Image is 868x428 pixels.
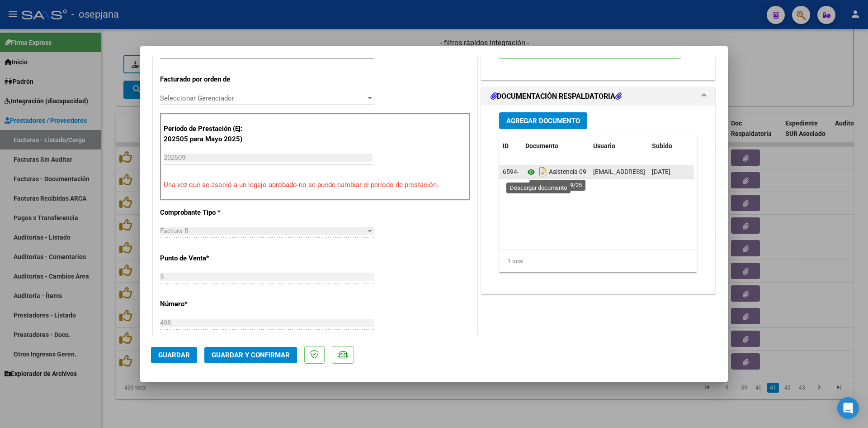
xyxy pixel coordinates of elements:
[506,117,580,125] span: Agregar Documento
[499,250,697,273] div: 1 total
[537,164,549,179] i: Descargar documento
[164,180,467,190] p: Una vez que se asoció a un legajo aprobado no se puede cambiar el período de prestación.
[503,168,521,175] span: 65944
[503,142,509,149] span: ID
[164,124,255,144] p: Período de Prestación (Ej: 202505 para Mayo 2025)
[491,91,622,102] h1: DOCUMENTACIÓN RESPALDATORIA
[693,136,739,156] datatable-header-cell: Acción
[522,136,590,156] datatable-header-cell: Documento
[160,94,366,102] span: Seleccionar Gerenciador
[593,142,615,149] span: Usuario
[499,112,587,129] button: Agregar Documento
[160,299,253,309] p: Número
[481,87,715,106] mat-expansion-panel-header: DOCUMENTACIÓN RESPALDATORIA
[525,168,596,176] span: Asistencia 09/25
[212,351,290,359] span: Guardar y Confirmar
[837,397,859,419] div: Open Intercom Messenger
[204,347,297,363] button: Guardar y Confirmar
[499,136,522,156] datatable-header-cell: ID
[160,74,253,85] p: Facturado por orden de
[652,168,670,175] span: [DATE]
[160,227,189,235] span: Factura B
[160,207,253,218] p: Comprobante Tipo *
[525,142,558,149] span: Documento
[593,168,746,175] span: [EMAIL_ADDRESS][DOMAIN_NAME] - [PERSON_NAME]
[481,106,715,293] div: DOCUMENTACIÓN RESPALDATORIA
[160,253,253,264] p: Punto de Venta
[151,347,197,363] button: Guardar
[648,136,693,156] datatable-header-cell: Subido
[158,351,190,359] span: Guardar
[652,142,672,149] span: Subido
[590,136,648,156] datatable-header-cell: Usuario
